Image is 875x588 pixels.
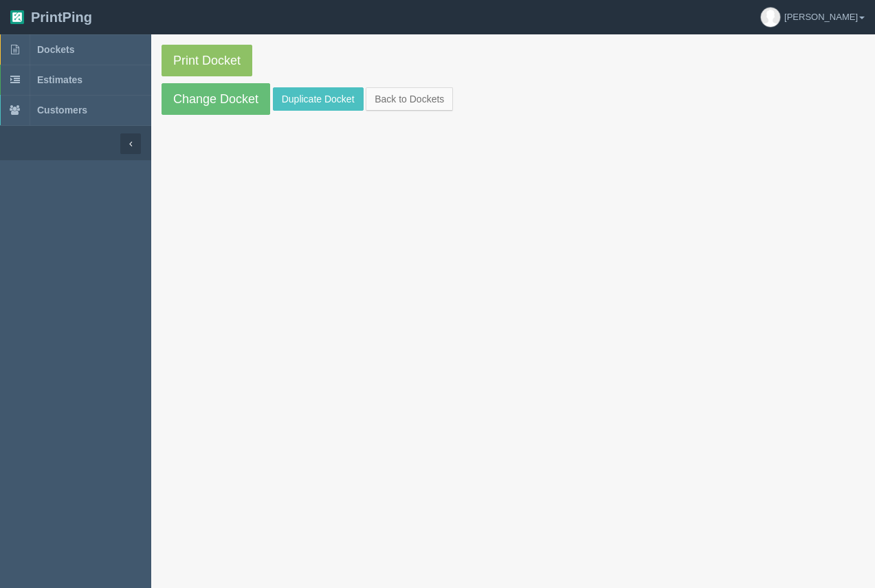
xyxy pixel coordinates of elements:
[162,45,252,76] a: Print Docket
[37,105,87,116] span: Customers
[366,87,453,111] a: Back to Dockets
[10,10,24,24] img: logo-3e63b451c926e2ac314895c53de4908e5d424f24456219fb08d385ab2e579770.png
[37,74,82,85] span: Estimates
[37,44,74,55] span: Dockets
[761,8,780,27] img: avatar_default-7531ab5dedf162e01f1e0bb0964e6a185e93c5c22dfe317fb01d7f8cd2b1632c.jpg
[273,87,364,111] a: Duplicate Docket
[162,83,270,115] a: Change Docket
